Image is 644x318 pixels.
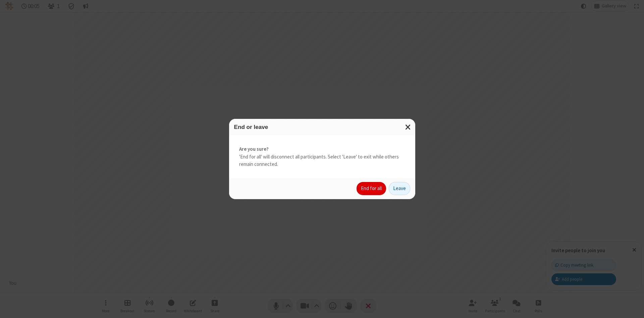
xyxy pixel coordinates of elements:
h3: End or leave [234,124,410,130]
div: 'End for all' will disconnect all participants. Select 'Leave' to exit while others remain connec... [229,135,415,178]
button: Leave [389,182,410,195]
button: Close modal [401,119,415,135]
button: End for all [357,182,386,195]
strong: Are you sure? [239,145,405,153]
